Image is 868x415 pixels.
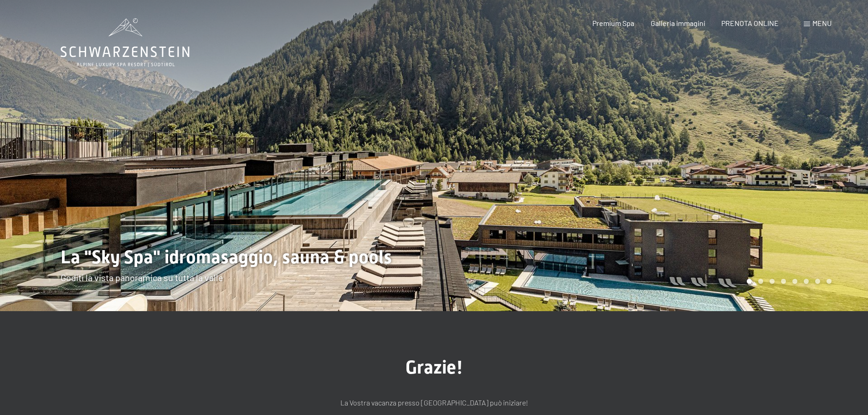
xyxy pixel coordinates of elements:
div: Carousel Page 3 [770,279,775,284]
div: Carousel Page 1 (Current Slide) [747,279,752,284]
p: La Vostra vacanza presso [GEOGRAPHIC_DATA] può iniziare! [206,397,662,409]
a: Galleria immagini [651,19,705,27]
div: Carousel Page 6 [804,279,809,284]
div: Carousel Page 7 [815,279,820,284]
div: Carousel Page 8 [827,279,832,284]
a: Premium Spa [592,19,634,27]
a: PRENOTA ONLINE [721,19,779,27]
div: Carousel Page 2 [758,279,763,284]
span: Grazie! [406,357,463,378]
div: Carousel Pagination [744,279,832,284]
span: Menu [812,19,832,27]
div: Carousel Page 4 [781,279,786,284]
div: Carousel Page 5 [792,279,797,284]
